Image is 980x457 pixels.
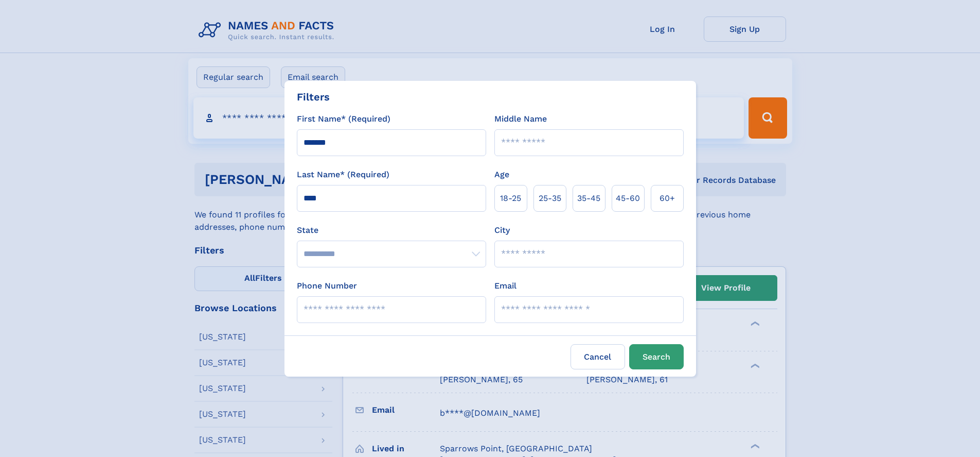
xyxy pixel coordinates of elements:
[571,344,625,369] label: Cancel
[494,168,509,181] label: Age
[297,113,390,125] label: First Name* (Required)
[577,192,600,205] span: 35‑45
[297,280,357,292] label: Phone Number
[494,280,516,292] label: Email
[494,113,547,125] label: Middle Name
[660,192,675,205] span: 60+
[297,89,330,105] div: Filters
[297,224,486,236] label: State
[539,192,561,205] span: 25‑35
[500,192,521,205] span: 18‑25
[629,344,684,369] button: Search
[494,224,510,236] label: City
[616,192,640,205] span: 45‑60
[297,168,389,181] label: Last Name* (Required)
